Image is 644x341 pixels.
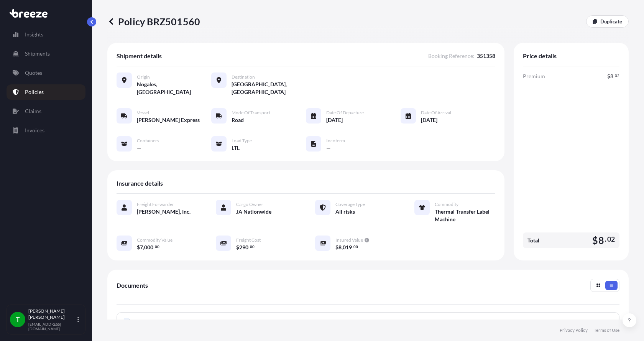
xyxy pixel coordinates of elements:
[592,236,598,245] span: $
[527,237,539,244] span: Total
[343,245,352,250] span: 019
[236,245,239,250] span: $
[594,327,619,333] a: Terms of Use
[140,245,143,250] span: 7
[28,308,76,320] p: [PERSON_NAME] [PERSON_NAME]
[232,138,252,144] span: Load Type
[239,245,248,250] span: 290
[117,52,162,60] span: Shipment details
[605,237,606,242] span: .
[117,180,163,187] span: Insurance details
[137,110,149,116] span: Vessel
[7,65,85,81] a: Quotes
[154,245,154,248] span: .
[338,245,342,250] span: 8
[7,46,85,61] a: Shipments
[144,245,153,250] span: 000
[352,245,353,248] span: .
[236,237,261,243] span: Freight Cost
[7,104,85,119] a: Claims
[236,208,271,216] span: JA Nationwide
[28,322,76,331] p: [EMAIL_ADDRESS][DOMAIN_NAME]
[236,201,263,208] span: Cargo Owner
[353,245,358,248] span: 00
[326,144,331,152] span: —
[615,74,619,77] span: 02
[137,116,200,124] span: [PERSON_NAME] Express
[326,138,345,144] span: Incoterm
[560,327,588,333] a: Privacy Policy
[137,144,141,152] span: —
[117,282,148,289] span: Documents
[335,237,363,243] span: Insured Value
[598,236,604,245] span: 8
[25,50,50,58] p: Shipments
[421,116,437,124] span: [DATE]
[610,74,613,79] span: 8
[25,88,44,96] p: Policies
[232,74,255,80] span: Destination
[137,245,140,250] span: $
[137,81,211,96] span: Nogales, [GEOGRAPHIC_DATA]
[435,201,458,208] span: Commodity
[342,245,343,250] span: ,
[7,84,85,100] a: Policies
[249,245,250,248] span: .
[335,201,365,208] span: Coverage Type
[523,52,557,60] span: Price details
[143,245,144,250] span: ,
[137,318,162,326] span: Certificate
[586,15,629,28] a: Duplicate
[435,208,495,223] span: Thermal Transfer Label Machine
[335,208,355,216] span: All risks
[326,116,343,124] span: [DATE]
[326,110,364,116] span: Date of Departure
[137,237,172,243] span: Commodity Value
[477,52,495,60] span: 351358
[607,237,615,242] span: 02
[421,110,451,116] span: Date of Arrival
[335,245,338,250] span: $
[155,245,159,248] span: 00
[614,74,614,77] span: .
[25,69,42,77] p: Quotes
[7,123,85,138] a: Invoices
[607,74,610,79] span: $
[7,27,85,42] a: Insights
[137,74,150,80] span: Origin
[523,72,545,80] span: Premium
[232,144,240,152] span: LTL
[25,107,41,115] p: Claims
[16,316,20,323] span: T
[137,201,174,208] span: Freight Forwarder
[428,52,475,60] span: Booking Reference :
[137,208,191,216] span: [PERSON_NAME], Inc.
[232,81,306,96] span: [GEOGRAPHIC_DATA], [GEOGRAPHIC_DATA]
[250,245,255,248] span: 00
[107,15,200,28] p: Policy BRZ501560
[25,31,43,38] p: Insights
[232,110,270,116] span: Mode of Transport
[600,18,622,25] p: Duplicate
[137,138,159,144] span: Containers
[25,127,44,134] p: Invoices
[232,116,244,124] span: Road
